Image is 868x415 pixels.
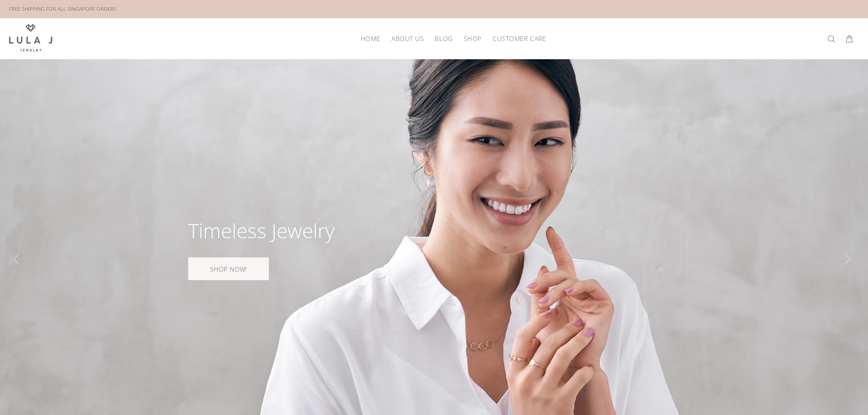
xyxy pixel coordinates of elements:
a: SHOP NOW! [188,257,269,280]
span: Shop [464,35,482,42]
a: Blog [429,31,458,46]
div: Timeless Jewelry [188,220,334,241]
span: Customer Care [493,35,546,42]
a: Shop [458,31,487,46]
span: HOME [361,35,380,42]
div: FREE SHIPPING FOR ALL SINGAPORE ORDERS [9,4,116,14]
a: Customer Care [487,31,546,46]
a: About Us [386,31,429,46]
a: HOME [355,31,386,46]
span: Blog [435,35,452,42]
span: About Us [391,35,424,42]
